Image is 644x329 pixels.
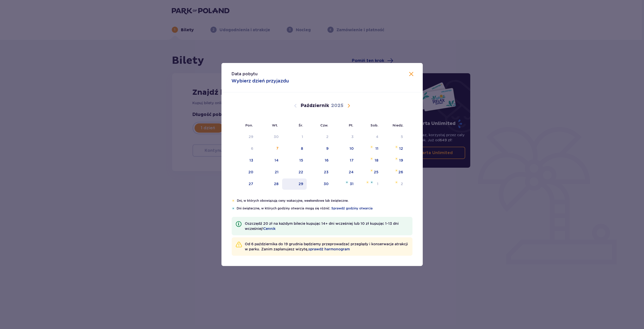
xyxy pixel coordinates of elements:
[375,158,378,163] div: 18
[332,155,357,166] td: piątek, 17 października 2025
[282,155,307,166] td: środa, 15 października 2025
[307,143,332,154] td: czwartek, 9 października 2025
[275,158,279,163] div: 14
[399,158,403,163] div: 19
[245,221,408,231] p: Oszczędź 20 zł na każdym bilecie kupując 14+ dni wcześniej lub 10 zł kupując 1-13 dni wcześniej!
[332,206,373,211] a: Sprawdź godziny otwarcia
[375,146,378,151] div: 11
[307,131,332,143] td: Data niedostępna. czwartek, 2 października 2025
[325,158,329,163] div: 16
[282,131,307,143] td: Data niedostępna. środa, 1 października 2025
[395,145,398,148] img: Pomarańczowa gwiazdka
[232,207,235,210] img: Niebieska gwiazdka
[232,143,257,154] td: Data niedostępna. poniedziałek, 6 października 2025
[382,155,407,166] td: niedziela, 19 października 2025
[282,143,307,154] td: środa, 8 października 2025
[251,146,253,151] div: 6
[332,131,357,143] td: Data niedostępna. piątek, 3 października 2025
[299,181,303,186] div: 29
[332,143,357,154] td: piątek, 10 października 2025
[350,158,354,163] div: 17
[393,123,404,127] small: Niedz.
[349,123,354,127] small: Pt.
[331,103,343,109] p: 2025
[263,226,276,231] a: Cennik
[324,169,329,175] div: 23
[382,143,407,154] td: niedziela, 12 października 2025
[395,157,398,160] img: Pomarańczowa gwiazdka
[232,178,257,190] td: poniedziałek, 27 października 2025
[366,181,369,184] img: Pomarańczowa gwiazdka
[332,178,357,190] td: piątek, 31 października 2025
[408,71,415,78] button: Zamknij
[257,143,282,154] td: wtorek, 7 października 2025
[377,181,378,186] div: 1
[357,167,382,178] td: sobota, 25 października 2025
[370,157,373,160] img: Pomarańczowa gwiazdka
[299,123,303,127] small: Śr.
[346,103,352,109] button: Następny miesiąc
[274,134,279,139] div: 30
[301,146,303,151] div: 8
[249,181,253,186] div: 27
[292,103,299,109] button: Poprzedni miesiąc
[232,199,235,202] img: Pomarańczowa gwiazdka
[350,181,354,186] div: 31
[232,167,257,178] td: poniedziałek, 20 października 2025
[245,241,408,252] p: Od 6 października do 19 grudnia będziemy przeprowadzać przeglądy i konserwacje atrakcji w parku. ...
[299,158,303,163] div: 15
[382,178,407,190] td: niedziela, 2 listopada 2025
[307,178,332,190] td: czwartek, 30 października 2025
[307,155,332,166] td: czwartek, 16 października 2025
[351,134,354,139] div: 3
[257,178,282,190] td: wtorek, 28 października 2025
[324,181,329,186] div: 30
[275,169,279,175] div: 21
[399,169,403,175] div: 26
[382,131,407,143] td: Data niedostępna. niedziela, 5 października 2025
[237,198,412,203] p: Dni, w których obowiązują ceny wakacyjne, weekendowe lub świąteczne.
[374,169,378,175] div: 25
[370,145,373,148] img: Pomarańczowa gwiazdka
[276,146,279,151] div: 7
[232,71,258,77] p: Data pobytu
[395,181,398,184] img: Pomarańczowa gwiazdka
[326,134,329,139] div: 2
[272,123,278,127] small: Wt.
[370,169,373,172] img: Pomarańczowa gwiazdka
[376,134,378,139] div: 4
[307,167,332,178] td: czwartek, 23 października 2025
[301,103,329,109] p: Październik
[257,131,282,143] td: Data niedostępna. wtorek, 30 września 2025
[232,155,257,166] td: poniedziałek, 13 października 2025
[332,167,357,178] td: piątek, 24 października 2025
[302,134,303,139] div: 1
[232,78,289,84] p: Wybierz dzień przyjazdu
[249,158,253,163] div: 13
[249,134,253,139] div: 29
[370,181,373,184] img: Niebieska gwiazdka
[357,155,382,166] td: sobota, 18 października 2025
[248,169,253,175] div: 20
[237,206,413,211] p: Dni świąteczne, w których godziny otwarcia mogą się różnić.
[395,169,398,172] img: Pomarańczowa gwiazdka
[357,178,382,190] td: sobota, 1 listopada 2025
[349,169,354,175] div: 24
[401,181,403,186] div: 2
[345,181,349,184] img: Niebieska gwiazdka
[246,123,253,127] small: Pon.
[382,167,407,178] td: niedziela, 26 października 2025
[326,146,329,151] div: 9
[299,169,303,175] div: 22
[357,143,382,154] td: sobota, 11 października 2025
[309,247,350,252] a: sprawdź harmonogram
[371,123,379,127] small: Sob.
[357,131,382,143] td: Data niedostępna. sobota, 4 października 2025
[232,131,257,143] td: Data niedostępna. poniedziałek, 29 września 2025
[257,167,282,178] td: wtorek, 21 października 2025
[257,155,282,166] td: wtorek, 14 października 2025
[399,146,403,151] div: 12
